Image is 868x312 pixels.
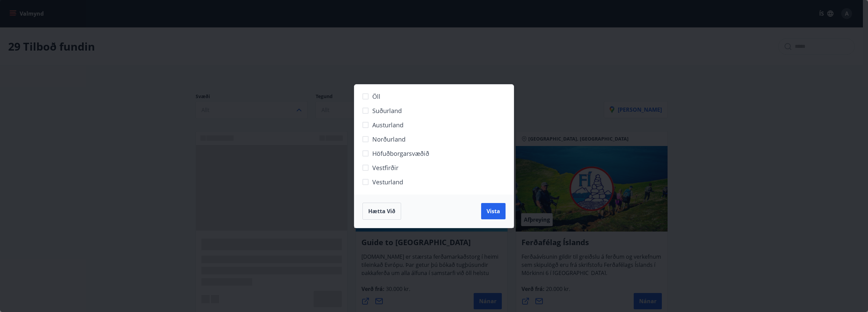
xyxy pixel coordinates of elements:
[368,207,395,215] span: Hætta við
[481,203,506,219] button: Vista
[372,178,403,186] span: Vesturland
[487,207,500,215] span: Vista
[372,163,398,172] span: Vestfirðir
[362,203,401,220] button: Hætta við
[372,121,403,129] span: Austurland
[372,135,406,144] span: Norðurland
[372,149,429,158] span: Höfuðborgarsvæðið
[372,92,380,101] span: Öll
[372,106,402,115] span: Suðurland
